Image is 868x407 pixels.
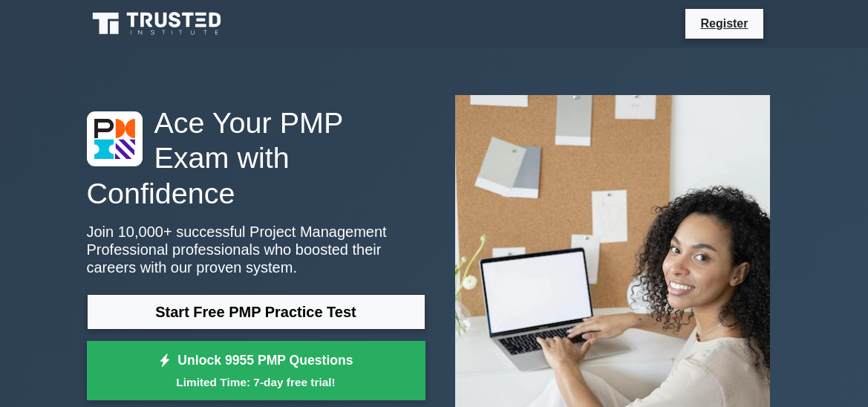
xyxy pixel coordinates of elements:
[87,341,425,400] a: Unlock 9955 PMP QuestionsLimited Time: 7-day free trial!
[87,105,425,211] h1: Ace Your PMP Exam with Confidence
[691,14,757,33] a: Register
[87,223,425,276] p: Join 10,000+ successful Project Management Professional professionals who boosted their careers w...
[105,374,407,391] small: Limited Time: 7-day free trial!
[87,294,425,330] a: Start Free PMP Practice Test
